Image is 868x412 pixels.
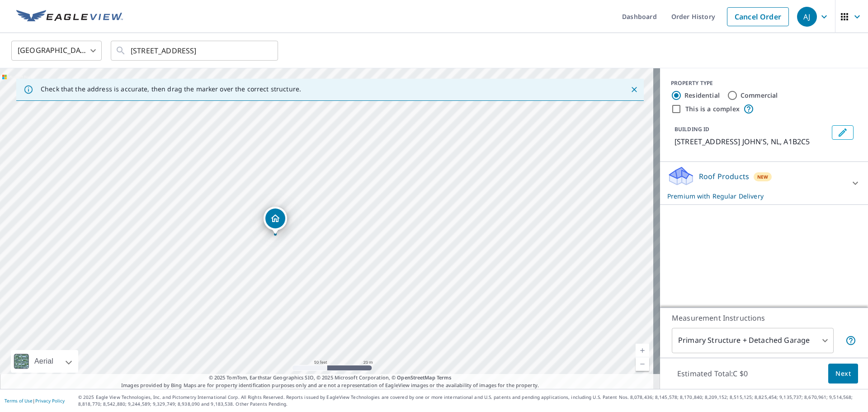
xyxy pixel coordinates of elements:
a: Cancel Order [727,7,789,26]
p: BUILDING ID [675,125,709,133]
img: EV Logo [16,10,123,24]
a: Privacy Policy [35,398,65,404]
span: Next [835,368,851,379]
label: Commercial [741,91,778,100]
button: Next [828,364,858,384]
div: Aerial [11,350,78,373]
button: Edit building 1 [832,125,854,140]
a: Current Level 19, Zoom Out [636,357,649,371]
p: © 2025 Eagle View Technologies, Inc. and Pictometry International Corp. All Rights Reserved. Repo... [78,394,863,407]
div: Primary Structure + Detached Garage [672,328,834,353]
p: Roof Products [699,171,749,182]
a: Current Level 19, Zoom In [636,344,649,357]
div: AJ [797,7,817,27]
div: Dropped pin, building 1, Residential property, 71 LARKHALL ST ST. JOHN'S NL A1B2C5 [264,207,287,235]
p: Premium with Regular Delivery [667,191,844,201]
label: Residential [684,91,720,100]
div: Aerial [32,350,56,373]
p: | [5,398,65,403]
div: [GEOGRAPHIC_DATA] [11,38,102,63]
div: Roof ProductsNewPremium with Regular Delivery [667,166,861,201]
span: © 2025 TomTom, Earthstar Geographics SIO, © 2025 Microsoft Corporation, © [209,374,452,382]
a: Terms [437,374,452,381]
a: Terms of Use [5,398,33,404]
span: Your report will include the primary structure and a detached garage if one exists. [845,335,856,346]
a: OpenStreetMap [397,374,435,381]
div: PROPERTY TYPE [671,79,857,87]
input: Search by address or latitude-longitude [131,38,259,63]
p: Measurement Instructions [672,313,856,323]
button: Close [628,84,640,95]
p: Check that the address is accurate, then drag the marker over the correct structure. [41,85,301,93]
span: New [757,173,769,180]
p: Estimated Total: C $0 [670,364,755,384]
p: [STREET_ADDRESS] JOHN'S, NL, A1B2C5 [675,136,828,147]
label: This is a complex [685,104,740,114]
